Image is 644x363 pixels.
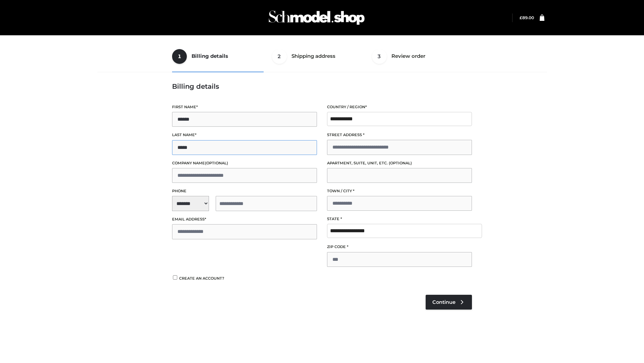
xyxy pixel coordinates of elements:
span: £ [520,15,522,20]
span: (optional) [389,161,412,165]
a: Continue [426,295,472,310]
h3: Billing details [172,82,472,90]
img: Schmodel Admin 964 [266,4,367,31]
label: Country / Region [327,104,472,110]
label: Street address [327,132,472,138]
label: ZIP Code [327,244,472,250]
label: First name [172,104,317,110]
label: Email address [172,216,317,223]
label: Last name [172,132,317,138]
bdi: 89.00 [520,15,534,20]
span: Continue [432,299,455,305]
label: Phone [172,188,317,194]
label: Company name [172,160,317,166]
label: Apartment, suite, unit, etc. [327,160,472,166]
label: Town / City [327,188,472,194]
span: Create an account? [179,276,224,281]
input: Create an account? [172,275,178,280]
label: State [327,216,472,222]
span: (optional) [205,161,228,165]
a: £89.00 [520,15,534,20]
